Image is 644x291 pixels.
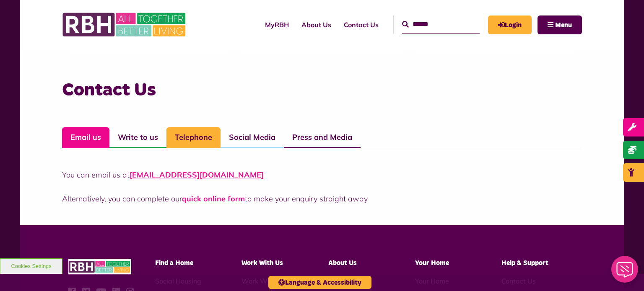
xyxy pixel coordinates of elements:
[166,127,221,148] a: Telephone
[328,260,357,266] span: About Us
[62,127,109,148] a: Email us
[221,127,284,148] a: Social Media
[109,127,166,148] a: Write to us
[62,78,582,102] h3: Contact Us
[402,15,480,33] input: Search
[295,13,338,36] a: About Us
[415,260,449,266] span: Your Home
[555,22,572,28] span: Menu
[241,260,283,266] span: Work With Us
[488,15,532,34] a: MyRBH
[338,13,385,36] a: Contact Us
[182,194,245,203] a: quick online form
[68,259,131,275] img: RBH
[268,276,371,289] button: Language & Accessibility
[130,170,264,180] a: [EMAIL_ADDRESS][DOMAIN_NAME]
[62,169,582,180] p: You can email us at
[155,260,193,266] span: Find a Home
[259,13,295,36] a: MyRBH
[606,253,644,291] iframe: Netcall Web Assistant for live chat
[538,15,582,34] button: Navigation
[62,8,188,41] img: RBH
[62,193,582,204] p: Alternatively, you can complete our to make your enquiry straight away
[284,127,361,148] a: Press and Media
[501,260,548,266] span: Help & Support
